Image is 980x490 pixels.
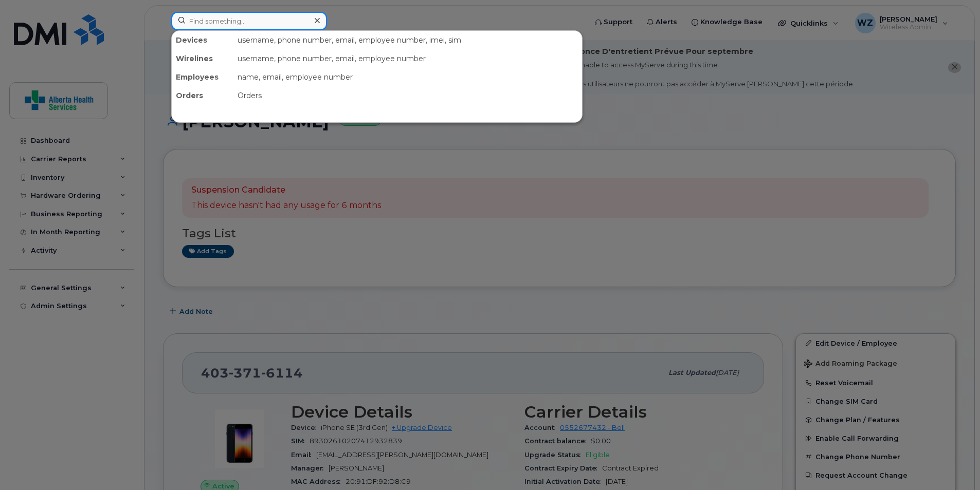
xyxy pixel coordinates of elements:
[172,31,233,49] div: Devices
[172,86,233,105] div: Orders
[233,31,582,49] div: username, phone number, email, employee number, imei, sim
[233,49,582,68] div: username, phone number, email, employee number
[172,49,233,68] div: Wirelines
[233,68,582,86] div: name, email, employee number
[172,68,233,86] div: Employees
[233,86,582,105] div: Orders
